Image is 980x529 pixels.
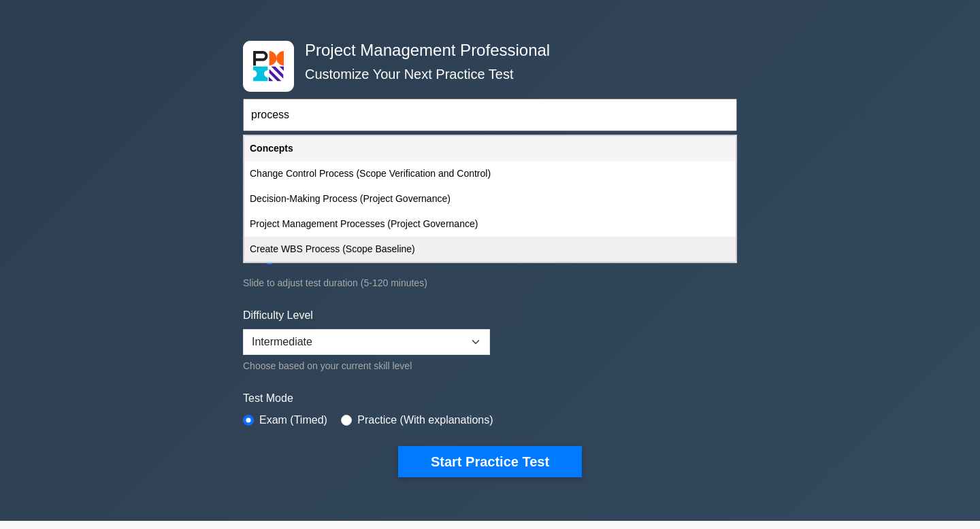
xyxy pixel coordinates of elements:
[259,412,327,428] label: Exam (Timed)
[244,161,736,186] div: Change Control Process (Scope Verification and Control)
[243,275,737,291] div: Slide to adjust test duration (5-120 minutes)
[244,237,736,262] div: Create WBS Process (Scope Baseline)
[243,390,737,407] label: Test Mode
[243,99,737,131] input: Start typing to filter on topic or concept...
[243,358,490,374] div: Choose based on your current skill level
[244,136,736,161] div: Concepts
[244,211,736,237] div: Project Management Processes (Project Governance)
[357,412,493,428] label: Practice (With explanations)
[398,446,582,477] button: Start Practice Test
[299,41,670,61] h4: Project Management Professional
[243,307,313,324] label: Difficulty Level
[244,186,736,211] div: Decision-Making Process (Project Governance)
